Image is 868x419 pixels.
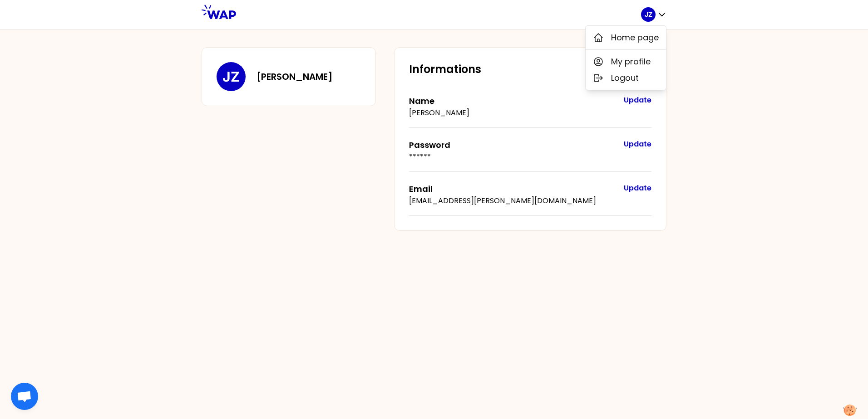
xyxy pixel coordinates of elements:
h2: Informations [409,62,651,77]
label: Name [409,95,434,107]
label: Password [409,139,450,151]
button: Update [624,95,651,106]
span: Home page [611,31,659,44]
div: Ouvrir le chat [11,383,38,410]
span: Logout [611,72,639,84]
button: Update [624,183,651,194]
p: [PERSON_NAME] [409,107,615,118]
span: My profile [611,55,651,68]
label: Email [409,183,433,195]
div: JZ [585,25,666,90]
button: JZ [641,7,666,22]
p: JZ [645,10,652,19]
p: [EMAIL_ADDRESS][PERSON_NAME][DOMAIN_NAME] [409,195,615,206]
p: JZ [222,68,240,85]
h3: [PERSON_NAME] [256,70,333,83]
button: Update [624,139,651,150]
